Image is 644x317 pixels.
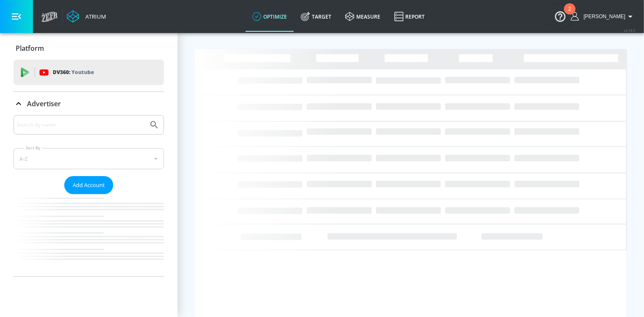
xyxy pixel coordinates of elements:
[568,9,571,20] div: 2
[387,1,432,32] a: Report
[246,1,294,32] a: optimize
[548,4,572,28] button: Open Resource Center, 2 new notifications
[294,1,338,32] a: Target
[14,115,164,276] div: Advertiser
[24,145,42,151] label: Sort By
[14,194,164,276] nav: list of Advertiser
[624,28,636,33] span: v 4.28.0
[64,176,113,194] button: Add Account
[14,92,164,116] div: Advertiser
[16,44,44,53] p: Platform
[14,60,164,85] div: DV360: Youtube
[14,148,164,169] div: A-Z
[53,68,94,77] p: DV360:
[71,68,94,77] p: Youtube
[27,99,61,108] p: Advertiser
[14,36,164,60] div: Platform
[580,14,625,19] span: login as: sarah.grindle@zefr.com
[67,10,106,23] a: Atrium
[17,119,145,130] input: Search by name
[73,180,105,190] span: Add Account
[338,1,387,32] a: measure
[82,13,106,20] div: Atrium
[571,11,636,22] button: [PERSON_NAME]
